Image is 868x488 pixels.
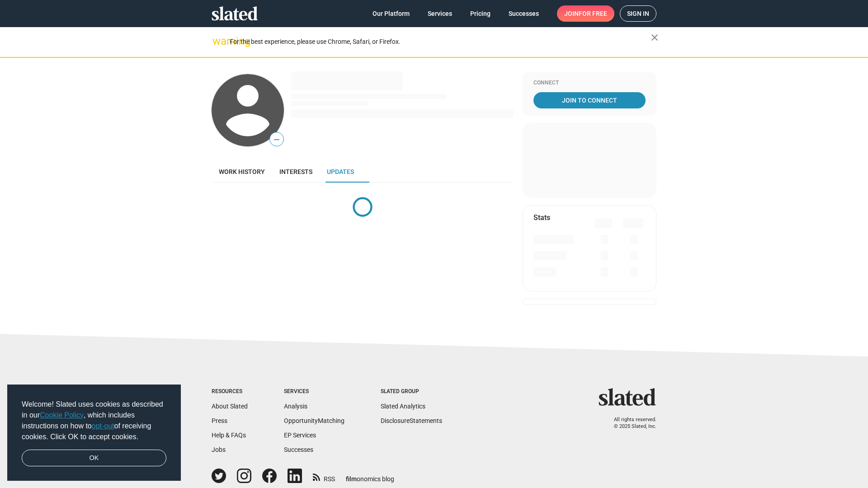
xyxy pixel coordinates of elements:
a: Analysis [284,403,307,410]
span: Updates [327,168,354,175]
span: — [270,134,283,145]
span: Join To Connect [535,92,644,108]
a: Successes [284,446,313,453]
a: Successes [501,5,546,22]
div: cookieconsent [7,385,181,481]
a: filmonomics blog [346,468,394,483]
a: Pricing [463,5,498,22]
a: Work history [212,161,272,183]
a: Services [420,5,459,22]
a: DisclosureStatements [381,417,442,424]
span: Pricing [470,5,491,22]
a: Joinfor free [557,5,614,22]
a: Updates [320,161,361,183]
span: Our Platform [373,5,410,22]
a: Join To Connect [533,92,646,108]
a: OpportunityMatching [284,417,344,424]
span: Work history [219,168,265,175]
a: Jobs [212,446,226,453]
div: Connect [533,80,646,87]
div: For the best experience, please use Chrome, Safari, or Firefox. [230,36,651,48]
a: Cookie Policy [40,411,84,419]
a: opt-out [92,422,114,430]
span: Interests [279,168,312,175]
div: Services [284,388,344,395]
mat-card-title: Stats [533,213,550,222]
a: About Slated [212,403,248,410]
span: for free [579,5,607,22]
a: Press [212,417,227,424]
a: Slated Analytics [381,403,425,410]
a: Our Platform [365,5,417,22]
span: Join [564,5,607,22]
a: RSS [313,469,335,483]
mat-icon: close [649,32,660,43]
span: Sign in [627,6,649,21]
a: Interests [272,161,320,183]
a: EP Services [284,432,316,439]
span: Welcome! Slated uses cookies as described in our , which includes instructions on how to of recei... [22,399,166,442]
span: film [346,475,357,483]
a: dismiss cookie message [22,450,166,467]
mat-icon: warning [212,36,223,47]
span: Successes [509,5,539,22]
p: All rights reserved. © 2025 Slated, Inc. [604,417,656,430]
a: Help & FAQs [212,432,246,439]
div: Slated Group [381,388,442,395]
a: Sign in [620,5,656,22]
span: Services [428,5,452,22]
div: Resources [212,388,248,395]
